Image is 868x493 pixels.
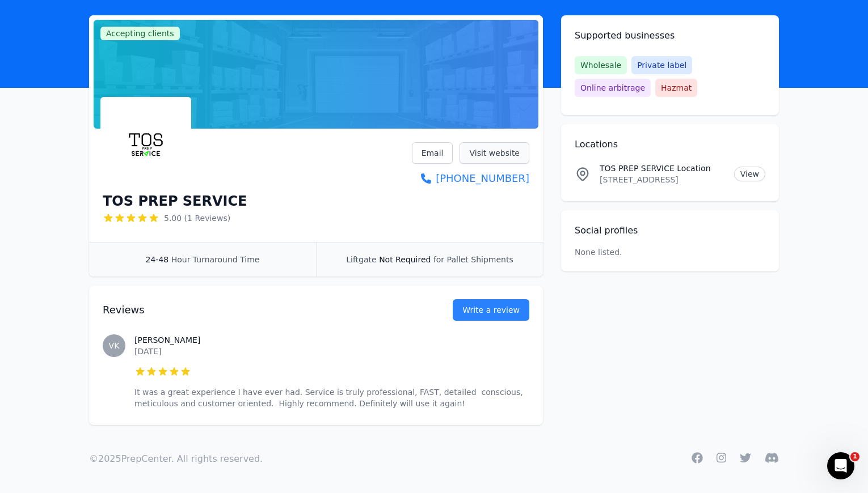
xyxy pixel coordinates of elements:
p: TOS PREP SERVICE Location [600,163,725,174]
iframe: Intercom live chat [827,452,854,479]
span: Hazmat [655,79,697,97]
h2: Locations [575,138,765,151]
h2: Reviews [103,302,416,318]
span: for Pallet Shipments [433,255,513,264]
p: None listed. [575,246,622,258]
span: Online arbitrage [575,79,651,97]
p: It was a great experience I have ever had. Service is truly professional, FAST, detailed consciou... [134,386,529,409]
span: Hour Turnaround Time [171,255,260,264]
span: Accepting clients [100,27,180,40]
h3: [PERSON_NAME] [134,334,529,346]
span: Private label [631,56,692,74]
span: 5.00 (1 Reviews) [164,212,230,224]
time: [DATE] [134,347,161,356]
span: 1 [850,452,859,461]
img: TOS PREP SERVICE [103,99,189,185]
span: Wholesale [575,56,627,74]
h2: Supported businesses [575,29,765,42]
h1: TOS PREP SERVICE [103,192,247,210]
span: Liftgate [346,255,376,264]
a: Write a review [453,299,529,321]
h2: Social profiles [575,224,765,237]
span: VK [109,342,120,350]
a: Visit website [460,142,529,164]
span: Not Required [379,255,431,264]
a: View [734,167,765,181]
p: © 2025 PrepCenter. All rights reserved. [89,452,263,466]
a: [PHONE_NUMBER] [412,171,529,186]
p: [STREET_ADDRESS] [600,174,725,185]
a: Email [412,142,453,164]
span: 24-48 [146,255,169,264]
